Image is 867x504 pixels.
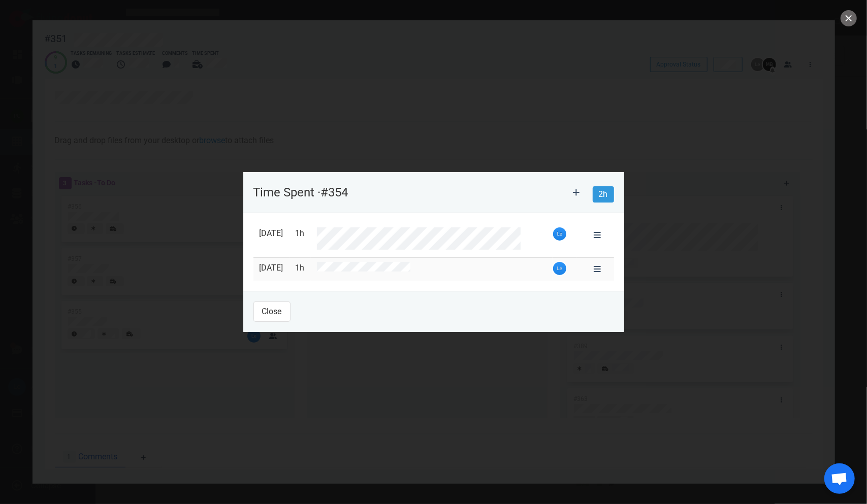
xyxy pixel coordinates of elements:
[841,10,857,26] button: close
[253,223,290,257] td: [DATE]
[290,257,311,281] td: 1h
[593,186,614,203] span: 2h
[253,301,291,322] button: Close
[553,227,566,241] img: 26
[253,186,564,198] p: Time Spent · #354
[253,257,290,281] td: [DATE]
[553,262,566,275] img: 26
[290,223,311,257] td: 1h
[824,463,855,494] div: Open de chat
